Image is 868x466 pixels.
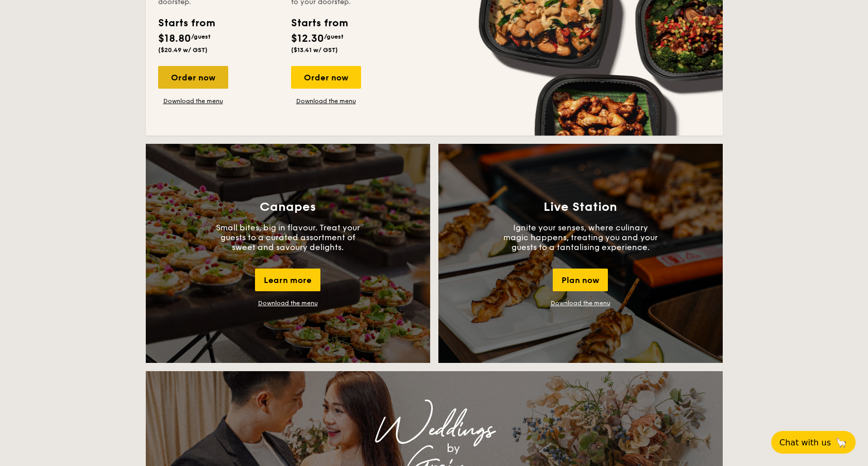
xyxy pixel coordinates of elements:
span: ($20.49 w/ GST) [158,46,208,54]
a: Download the menu [291,97,361,105]
div: Order now [291,66,361,89]
div: Order now [158,66,228,89]
h3: Canapes [260,200,316,214]
span: /guest [324,33,344,40]
span: $18.80 [158,32,191,45]
a: Download the menu [551,299,610,307]
p: Ignite your senses, where culinary magic happens, treating you and your guests to a tantalising e... [503,223,658,252]
span: 🦙 [835,437,847,448]
span: ($13.41 w/ GST) [291,46,338,54]
div: Plan now [553,269,608,291]
h3: Live Station [543,200,617,214]
div: Starts from [291,15,347,31]
a: Download the menu [158,97,228,105]
div: Weddings [236,421,632,439]
div: Starts from [158,15,214,31]
span: /guest [191,33,211,40]
a: Download the menu [258,299,318,307]
span: Chat with us [779,438,831,447]
span: $12.30 [291,32,324,45]
button: Chat with us🦙 [771,431,856,454]
p: Small bites, big in flavour. Treat your guests to a curated assortment of sweet and savoury delig... [211,223,365,252]
div: by [275,439,632,458]
div: Learn more [255,269,320,291]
